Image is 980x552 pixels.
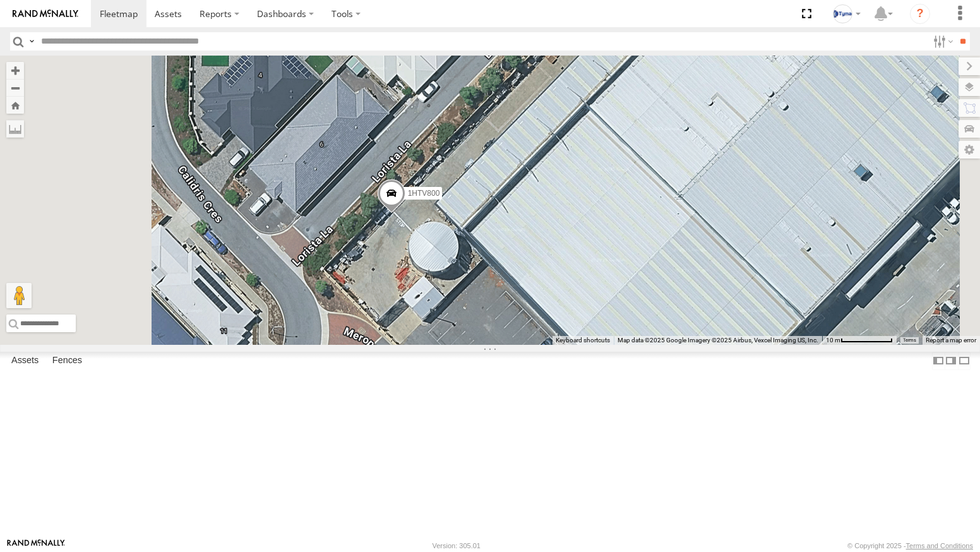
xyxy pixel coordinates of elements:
[906,542,973,549] a: Terms and Conditions
[932,352,945,370] label: Dock Summary Table to the Left
[6,97,24,114] button: Zoom Home
[6,120,24,138] label: Measure
[828,4,865,23] div: Gray Wiltshire
[958,352,971,370] label: Hide Summary Table
[822,336,897,345] button: Map scale: 10 m per 79 pixels
[847,542,973,549] div: © Copyright 2025 -
[618,337,818,344] span: Map data ©2025 Google Imagery ©2025 Airbus, Vexcel Imaging US, Inc.
[6,283,32,308] button: Drag Pegman onto the map to open Street View
[903,338,916,343] a: Terms
[928,32,955,51] label: Search Filter Options
[5,352,45,369] label: Assets
[6,62,24,79] button: Zoom in
[926,337,976,344] a: Report a map error
[46,352,88,369] label: Fences
[7,539,65,552] a: Visit our Website
[6,79,24,97] button: Zoom out
[945,352,957,370] label: Dock Summary Table to the Right
[556,336,610,345] button: Keyboard shortcuts
[910,4,930,24] i: ?
[826,337,840,344] span: 10 m
[27,32,37,51] label: Search Query
[13,9,78,18] img: rand-logo.svg
[959,141,980,159] label: Map Settings
[408,189,440,198] span: 1HTV800
[433,542,481,549] div: Version: 305.01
